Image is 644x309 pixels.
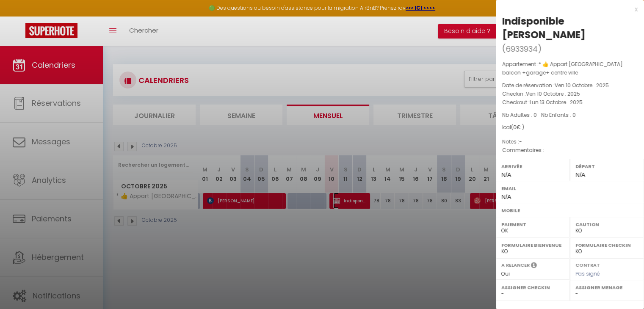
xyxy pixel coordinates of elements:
span: Pas signé [575,270,600,277]
span: Ven 10 Octobre . 2025 [526,90,580,97]
span: Lun 13 Octobre . 2025 [530,99,583,106]
span: 0 [513,124,517,131]
span: Nb Enfants : 0 [541,111,576,119]
label: Assigner Checkin [501,283,564,292]
p: Checkin : [502,90,638,98]
span: Ven 10 Octobre . 2025 [555,82,609,89]
label: Arrivée [501,162,564,171]
p: Date de réservation : [502,81,638,90]
label: Assigner Menage [575,283,638,292]
label: Paiement [501,220,564,229]
p: Notes : [502,138,638,146]
p: Commentaires : [502,146,638,154]
div: x [496,4,638,14]
span: N/A [575,171,585,178]
label: Email [501,184,638,193]
i: Sélectionner OUI si vous souhaiter envoyer les séquences de messages post-checkout [531,262,537,271]
span: - [519,138,522,145]
span: ( ) [502,43,542,55]
label: Mobile [501,206,638,215]
label: Caution [575,220,638,229]
p: Checkout : [502,98,638,107]
div: Indisponible [PERSON_NAME] [502,14,638,41]
span: * 👍 Appart [GEOGRAPHIC_DATA] balcon +garage+ centre ville [502,61,623,76]
label: Formulaire Checkin [575,241,638,249]
span: N/A [501,171,511,178]
span: - [544,146,547,154]
span: Nb Adultes : 0 - [502,111,576,119]
label: Contrat [575,262,600,267]
p: Appartement : [502,60,638,77]
span: ( € ) [511,124,524,131]
span: 6933934 [506,44,538,54]
label: Départ [575,162,638,171]
div: Ical [502,124,638,132]
span: N/A [501,193,511,200]
label: A relancer [501,262,530,269]
label: Formulaire Bienvenue [501,241,564,249]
